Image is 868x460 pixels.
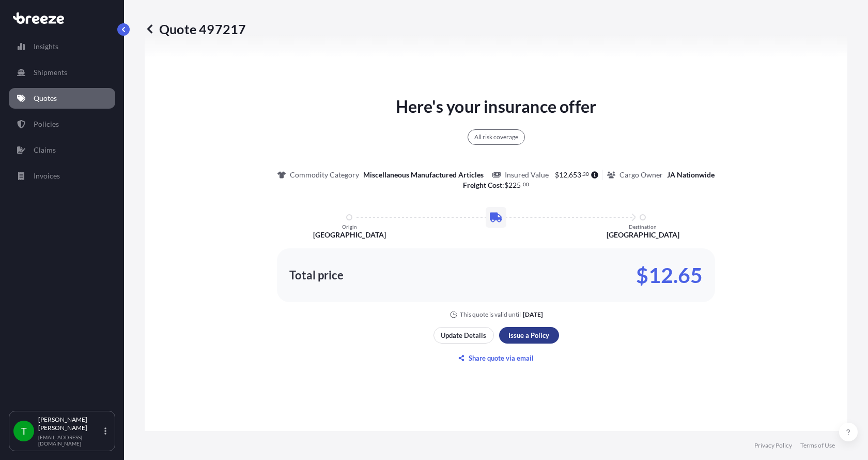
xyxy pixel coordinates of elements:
[9,88,115,109] a: Quotes
[290,170,359,180] p: Commodity Category
[505,170,549,180] p: Insured Value
[636,267,703,284] p: $12.65
[145,21,246,37] p: Quote 497217
[34,145,56,155] p: Claims
[34,41,58,52] p: Insights
[583,172,589,176] span: 30
[441,330,486,340] p: Update Details
[463,181,502,189] b: Freight Cost
[521,183,522,186] span: .
[9,140,115,160] a: Claims
[9,166,115,186] a: Invoices
[800,441,835,450] a: Terms of Use
[754,441,792,450] a: Privacy Policy
[607,230,679,240] p: [GEOGRAPHIC_DATA]
[363,170,484,180] p: Miscellaneous Manufactured Articles
[469,353,534,363] p: Share quote via email
[508,182,521,189] span: 225
[555,171,559,179] span: $
[34,119,59,129] p: Policies
[567,171,569,179] span: ,
[289,270,344,280] p: Total price
[569,171,581,179] span: 653
[463,180,529,190] p: :
[433,350,559,366] button: Share quote via email
[468,129,525,145] div: All risk coverage
[9,114,115,135] a: Policies
[559,171,567,179] span: 12
[38,416,102,432] p: [PERSON_NAME] [PERSON_NAME]
[629,224,657,230] p: Destination
[396,94,596,119] p: Here's your insurance offer
[34,67,67,78] p: Shipments
[313,230,386,240] p: [GEOGRAPHIC_DATA]
[342,224,357,230] p: Origin
[38,434,102,447] p: [EMAIL_ADDRESS][DOMAIN_NAME]
[508,330,549,340] p: Issue a Policy
[523,310,543,319] p: [DATE]
[433,327,494,344] button: Update Details
[9,36,115,57] a: Insights
[523,183,529,186] span: 00
[34,171,60,181] p: Invoices
[504,182,508,189] span: $
[21,426,27,436] span: T
[582,172,583,176] span: .
[499,327,559,344] button: Issue a Policy
[619,170,663,180] p: Cargo Owner
[667,170,715,180] p: JA Nationwide
[9,62,115,83] a: Shipments
[34,93,57,103] p: Quotes
[460,310,521,319] p: This quote is valid until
